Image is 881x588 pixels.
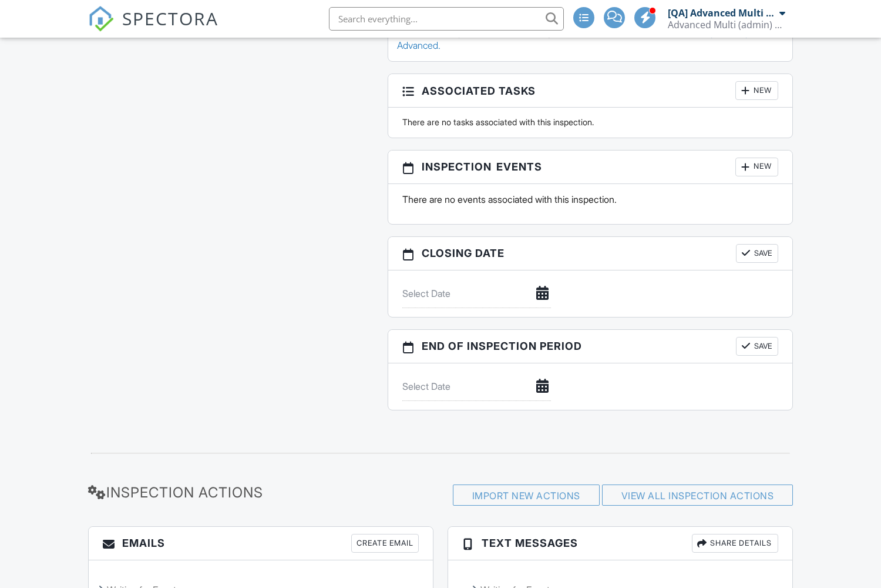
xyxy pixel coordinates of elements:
[735,81,778,100] div: New
[735,158,778,176] div: New
[422,83,536,99] span: Associated Tasks
[122,6,218,31] span: SPECTORA
[88,16,218,41] a: SPECTORA
[422,338,582,354] span: End of Inspection Period
[736,244,778,263] button: Save
[89,527,433,560] h3: Emails
[397,26,784,52] p: Want timestamped internal notes for your office staff?
[402,372,551,401] input: Select Date
[402,279,551,308] input: Select Date
[692,534,778,553] div: Share Details
[88,485,314,500] h3: Inspection Actions
[496,159,542,175] span: Events
[453,485,600,506] div: Import New Actions
[395,116,785,128] div: There are no tasks associated with this inspection.
[88,6,114,32] img: The Best Home Inspection Software - Spectora
[422,159,492,175] span: Inspection
[668,19,785,31] div: Advanced Multi (admin) Company
[668,7,776,19] div: [QA] Advanced Multi (admin)
[736,337,778,356] button: Save
[351,534,419,553] div: Create Email
[422,245,505,261] span: Closing date
[448,527,792,560] h3: Text Messages
[621,490,774,502] a: View All Inspection Actions
[402,193,778,206] p: There are no events associated with this inspection.
[329,7,564,31] input: Search everything...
